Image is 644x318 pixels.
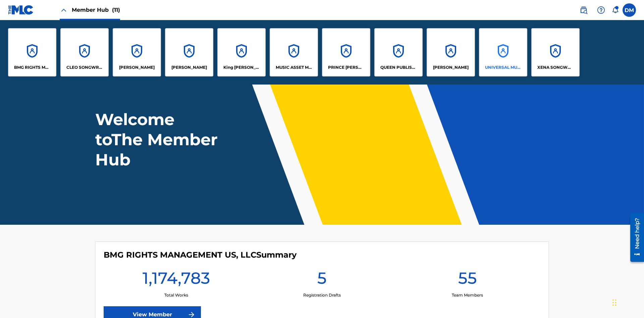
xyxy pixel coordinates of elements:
a: AccountsUNIVERSAL MUSIC PUB GROUP [479,28,527,76]
p: Total Works [164,292,188,298]
h1: 55 [458,268,477,292]
img: search [580,6,588,14]
iframe: Chat Widget [610,286,644,318]
a: AccountsKing [PERSON_NAME] [217,28,266,76]
a: AccountsBMG RIGHTS MANAGEMENT US, LLC [8,28,56,76]
p: King McTesterson [223,64,260,70]
a: AccountsPRINCE [PERSON_NAME] [322,28,370,76]
h4: BMG RIGHTS MANAGEMENT US, LLC [104,250,297,260]
p: PRINCE MCTESTERSON [328,64,365,70]
span: (11) [112,7,120,13]
img: MLC Logo [8,5,34,15]
a: AccountsCLEO SONGWRITER [60,28,109,76]
a: AccountsQUEEN PUBLISHA [374,28,423,76]
a: Accounts[PERSON_NAME] [113,28,161,76]
h1: 1,174,783 [143,268,210,292]
a: AccountsMUSIC ASSET MANAGEMENT (MAM) [270,28,318,76]
p: XENA SONGWRITER [537,64,574,70]
span: Member Hub [72,6,120,14]
div: Notifications [612,7,619,13]
p: BMG RIGHTS MANAGEMENT US, LLC [14,64,51,70]
a: Accounts[PERSON_NAME] [427,28,475,76]
a: Public Search [577,3,590,17]
p: ELVIS COSTELLO [119,64,155,70]
img: Close [60,6,68,14]
p: RONALD MCTESTERSON [433,64,469,70]
div: Help [594,3,608,17]
div: User Menu [623,3,636,17]
p: QUEEN PUBLISHA [380,64,417,70]
p: CLEO SONGWRITER [66,64,103,70]
a: Accounts[PERSON_NAME] [165,28,213,76]
p: MUSIC ASSET MANAGEMENT (MAM) [276,64,312,70]
div: Drag [612,293,616,313]
p: Registration Drafts [303,292,341,298]
p: EYAMA MCSINGER [171,64,207,70]
img: help [597,6,605,14]
h1: Welcome to The Member Hub [95,109,221,170]
p: UNIVERSAL MUSIC PUB GROUP [485,64,522,70]
h1: 5 [317,268,327,292]
a: AccountsXENA SONGWRITER [531,28,580,76]
iframe: Resource Center [625,210,644,265]
p: Team Members [452,292,483,298]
